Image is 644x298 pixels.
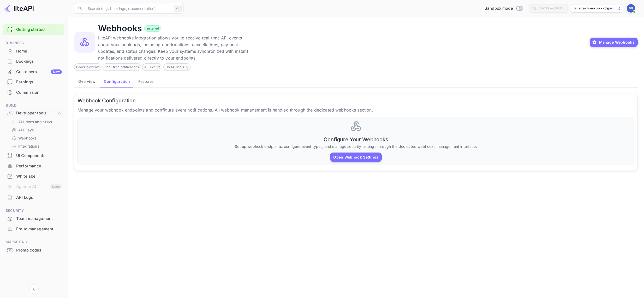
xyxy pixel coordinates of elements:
span: API events [142,65,162,69]
div: Developer tools [3,109,64,118]
a: Commission [3,87,64,97]
div: Performance [3,161,64,171]
p: Manage your webhook endpoints and configure event notifications. All webhook management is handle... [77,107,634,114]
div: Webhooks [9,134,62,142]
p: Set up webhook endpoints, configure event types, and manage security settings through the dedicat... [81,144,631,149]
div: Bookings [16,59,62,65]
p: Webhooks [18,135,37,141]
button: Features [134,75,158,87]
h4: Webhooks [98,23,142,34]
button: Open Webhook Settings [330,153,381,162]
a: API Keys [11,127,60,133]
div: Getting started [3,24,64,35]
a: Integrations [11,143,60,149]
p: API docs and SDKs [18,119,52,125]
input: Search (e.g. bookings, documentation) [85,3,172,14]
div: Commission [16,90,62,96]
div: Whitelabel [3,171,64,182]
div: [DATE] — [DATE] [538,6,564,11]
a: API docs and SDKs [11,119,60,125]
div: API Keys [9,126,62,134]
div: Home [3,46,64,56]
span: Sandbox mode [485,5,513,11]
h6: Webhook Configuration [77,97,634,104]
div: New [51,69,62,74]
div: UI Components [16,153,62,159]
span: Real-time notifications [103,65,141,69]
a: Whitelabel [3,171,64,181]
div: Developer tools [16,110,57,116]
span: Installed [144,26,161,31]
span: Build [3,103,64,108]
a: Getting started [16,27,62,33]
div: ⌘K [174,5,182,12]
span: Booking events [74,65,101,69]
div: Switch to Production mode [482,5,525,11]
div: Promo codes [3,245,64,255]
div: Bookings [3,56,64,67]
img: LiteAPI logo [4,4,34,13]
a: Earnings [3,77,64,87]
button: Configuration [100,75,134,87]
div: UI Components [3,151,64,161]
div: Promo codes [16,247,62,253]
a: Performance [3,161,64,171]
a: Home [3,46,64,56]
button: Overview [74,75,100,87]
div: API Logs [3,192,64,203]
span: HMAC security [164,65,190,69]
div: Fraud management [16,226,62,232]
div: Earnings [3,77,64,87]
a: Promo codes [3,245,64,255]
a: Fraud management [3,224,64,234]
div: API docs and SDKs [9,118,62,126]
a: CustomersNew [3,67,64,77]
p: API Keys [18,127,34,133]
div: Integrations [9,142,62,150]
a: API Logs [3,192,64,202]
div: Earnings [16,79,62,85]
button: Manage Webhooks [590,38,638,47]
p: strachi-nikolic-k8spw.... [579,6,615,11]
div: Performance [16,163,62,169]
img: strachi nikolic [627,4,635,13]
p: Integrations [18,143,39,149]
a: UI Components [3,151,64,160]
p: LiteAPI webhooks integration allows you to receive real-time API events about your bookings, incl... [98,35,255,61]
div: Commission [3,87,64,98]
div: Team management [16,216,62,222]
span: Marketing [3,239,64,245]
div: Customers [16,69,62,75]
span: Business [3,40,64,46]
h6: Configure Your Webhooks [81,136,631,143]
a: Team management [3,214,64,223]
div: Home [16,48,62,54]
div: Whitelabel [16,173,62,179]
span: Security [3,208,64,214]
div: Team management [3,214,64,224]
a: Bookings [3,56,64,66]
div: API Logs [16,195,62,201]
a: Webhooks [11,135,60,141]
button: Collapse navigation [29,284,39,294]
